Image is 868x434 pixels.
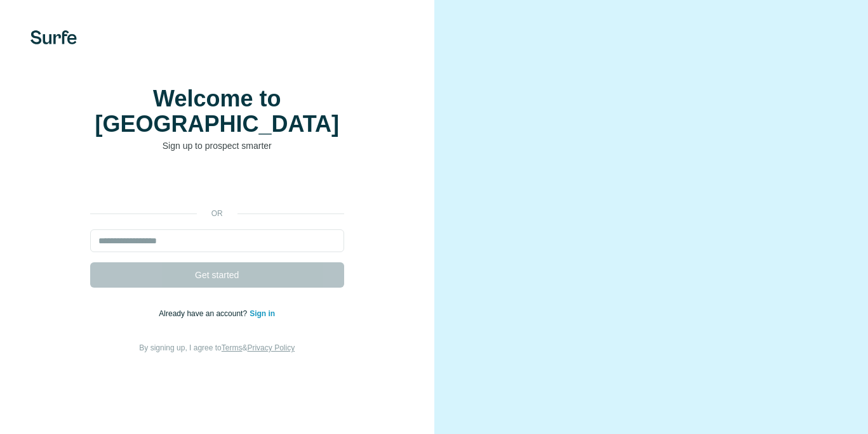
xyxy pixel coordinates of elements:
a: Sign in [250,309,275,318]
iframe: Bouton "Se connecter avec Google" [84,171,351,199]
img: Surfe's logo [30,30,77,44]
a: Privacy Policy [247,343,295,352]
p: Sign up to prospect smarter [90,139,344,152]
span: By signing up, I agree to & [139,343,295,352]
h1: Welcome to [GEOGRAPHIC_DATA] [90,86,344,137]
span: Already have an account? [159,309,250,318]
p: or [197,208,237,219]
a: Terms [222,343,243,352]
